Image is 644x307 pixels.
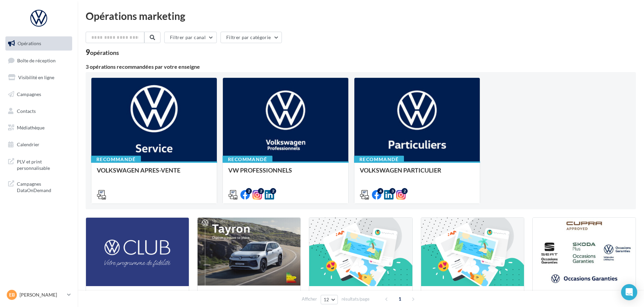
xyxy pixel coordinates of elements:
div: opérations [90,50,119,56]
div: Open Intercom Messenger [621,284,637,300]
a: Boîte de réception [4,53,74,68]
button: Filtrer par canal [164,32,217,43]
div: VOLKSWAGEN APRES-VENTE [97,167,211,180]
span: Contacts [17,108,36,114]
span: résultats/page [342,296,370,302]
button: Filtrer par catégorie [221,32,282,43]
div: 3 opérations recommandées par votre enseigne [86,64,636,69]
span: PLV et print personnalisable [17,157,69,172]
a: Visibilité en ligne [4,70,74,85]
div: 2 [258,188,264,194]
div: 4 [377,188,383,194]
span: Opérations [18,40,41,46]
span: Boîte de réception [17,57,56,63]
span: Campagnes DataOnDemand [17,179,69,194]
div: 3 [389,188,396,194]
div: 2 [270,188,276,194]
div: Recommandé [354,156,404,163]
div: 9 [86,49,119,56]
span: Calendrier [17,142,39,147]
div: VOLKSWAGEN PARTICULIER [360,167,474,180]
span: Médiathèque [17,125,45,130]
div: VW PROFESSIONNELS [228,167,343,180]
span: Visibilité en ligne [18,74,54,80]
span: Campagnes [17,91,41,97]
span: Afficher [302,296,317,302]
p: [PERSON_NAME] [20,291,64,298]
span: 1 [394,294,405,304]
div: Recommandé [91,156,141,163]
div: Recommandé [223,156,272,163]
div: 2 [246,188,252,194]
a: PLV et print personnalisable [4,154,74,174]
span: EB [9,291,15,298]
div: Opérations marketing [86,11,636,21]
a: Campagnes DataOnDemand [4,177,74,196]
a: Opérations [4,36,74,51]
a: Calendrier [4,137,74,152]
a: Médiathèque [4,121,74,135]
a: Contacts [4,104,74,118]
a: Campagnes [4,87,74,101]
button: 12 [321,295,338,304]
div: 2 [402,188,408,194]
a: EB [PERSON_NAME] [5,288,72,301]
span: 12 [324,297,329,302]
